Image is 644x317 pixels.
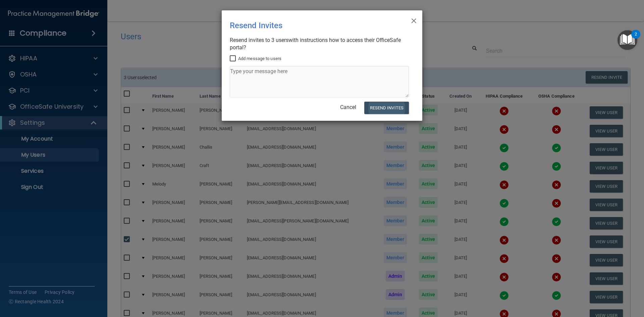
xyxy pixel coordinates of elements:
[286,37,288,43] span: s
[364,102,409,114] button: Resend Invites
[230,16,387,35] div: Resend Invites
[528,269,636,296] iframe: Drift Widget Chat Controller
[618,30,637,50] button: Open Resource Center, 2 new notifications
[230,55,281,63] label: Add message to users
[411,13,417,27] span: ×
[635,34,637,43] div: 2
[230,37,409,51] div: Resend invites to 3 user with instructions how to access their OfficeSafe portal?
[230,56,237,61] input: Add message to users
[340,104,356,110] a: Cancel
